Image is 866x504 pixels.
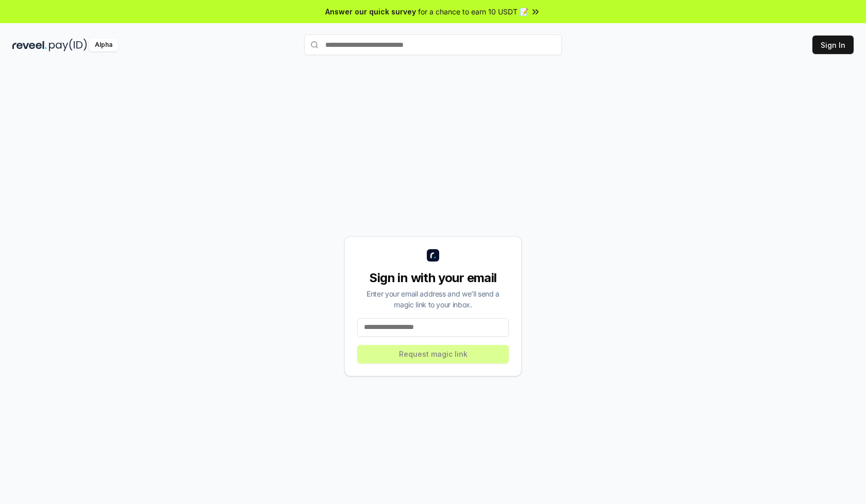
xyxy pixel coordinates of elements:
[325,6,416,17] span: Answer our quick survey
[49,39,87,51] img: pay_id
[812,36,854,54] button: Sign In
[357,270,509,286] div: Sign in with your email
[12,39,47,51] img: reveel_dark
[357,288,509,310] div: Enter your email address and we’ll send a magic link to your inbox.
[89,39,118,51] div: Alpha
[418,6,528,17] span: for a chance to earn 10 USDT 📝
[427,249,439,262] img: logo_small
